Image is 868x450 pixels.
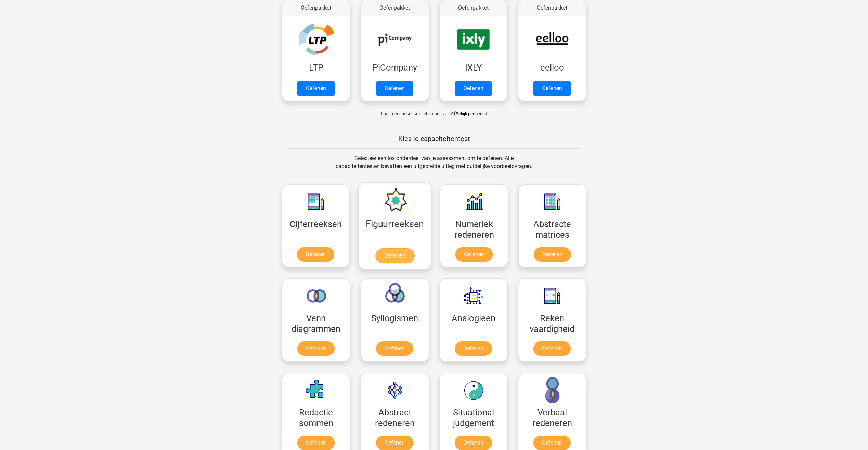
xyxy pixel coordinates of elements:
[297,247,334,262] a: Oefenen
[533,81,571,96] a: Oefenen
[533,436,571,450] a: Oefenen
[381,111,451,116] span: Laat meer assessmentbureaus zien
[376,436,413,450] a: Oefenen
[329,154,539,179] div: Selecteer een los onderdeel van je assessment om te oefenen. Alle capaciteitentesten bevatten een...
[455,341,492,356] a: Oefenen
[375,248,414,263] a: Oefenen
[455,81,492,96] a: Oefenen
[455,436,492,450] a: Oefenen
[288,135,580,143] h5: Kies je capaciteitentest
[533,341,571,356] a: Oefenen
[297,341,335,356] a: Oefenen
[376,341,413,356] a: Oefenen
[534,247,571,262] a: Oefenen
[376,81,413,96] a: Oefenen
[297,81,335,96] a: Oefenen
[297,436,335,450] a: Oefenen
[456,111,487,116] a: Bekijk per bedrijf
[277,104,592,118] div: of
[455,247,493,262] a: Oefenen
